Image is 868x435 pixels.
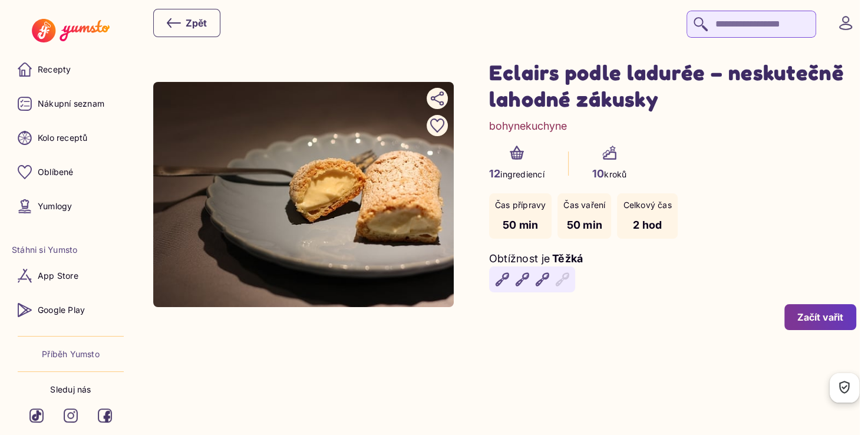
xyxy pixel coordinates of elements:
[50,384,91,396] p: Sleduj nás
[592,167,605,180] span: 10
[12,244,130,256] li: Stáhni si Yumsto
[167,16,207,30] div: Zpět
[38,64,71,75] p: Recepty
[12,296,130,324] a: Google Play
[12,90,130,118] a: Nákupní seznam
[489,59,856,112] h1: Eclairs podle ladurée – neskutečně lahodné zákusky
[12,124,130,152] a: Kolo receptů
[563,199,605,211] p: Čas vaření
[489,251,550,266] p: Obtížnost je
[489,167,501,180] span: 12
[495,199,546,211] p: Čas přípravy
[503,219,539,231] span: 50 min
[489,118,567,134] a: bohynekuchyne
[552,252,583,265] span: Těžká
[38,98,104,110] p: Nákupní seznam
[38,270,78,282] p: App Store
[12,158,130,186] a: Oblíbené
[153,9,220,37] button: Zpět
[153,82,454,307] img: undefined
[623,199,671,211] p: Celkový čas
[38,200,72,212] p: Yumlogy
[38,132,88,144] p: Kolo receptů
[38,304,85,316] p: Google Play
[567,219,603,231] span: 50 min
[489,166,544,182] p: ingrediencí
[42,348,100,360] a: Příběh Yumsto
[797,311,843,324] div: Začít vařit
[12,55,130,84] a: Recepty
[633,219,662,231] span: 2 hod
[32,19,109,42] img: Yumsto logo
[592,166,627,182] p: kroků
[12,192,130,220] a: Yumlogy
[38,166,74,178] p: Oblíbené
[12,262,130,290] a: App Store
[784,304,856,330] button: Začít vařit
